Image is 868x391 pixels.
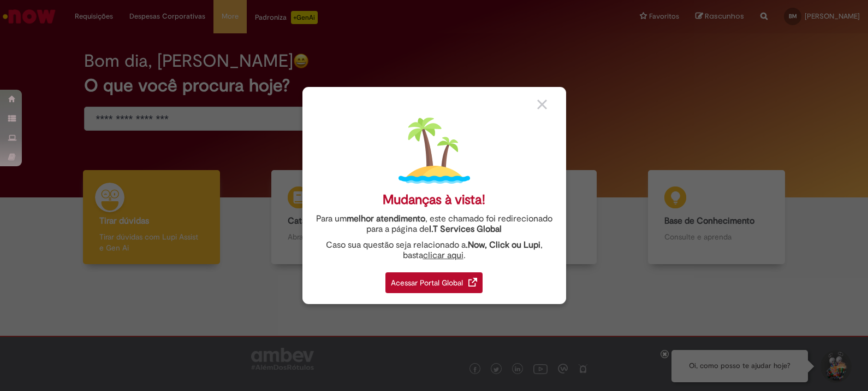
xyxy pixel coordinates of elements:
[466,240,540,250] strong: .Now, Click ou Lupi
[383,192,485,208] div: Mudanças à vista!
[311,240,558,261] div: Caso sua questão seja relacionado a , basta .
[423,244,463,261] a: clicar aqui
[385,272,483,293] div: Acessar Portal Global
[311,214,558,235] div: Para um , este chamado foi redirecionado para a página de
[347,213,425,224] strong: melhor atendimento
[468,278,477,287] img: redirect_link.png
[385,266,483,293] a: Acessar Portal Global
[399,115,470,186] img: island.png
[429,218,502,235] a: I.T Services Global
[537,100,547,109] img: close_button_grey.png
